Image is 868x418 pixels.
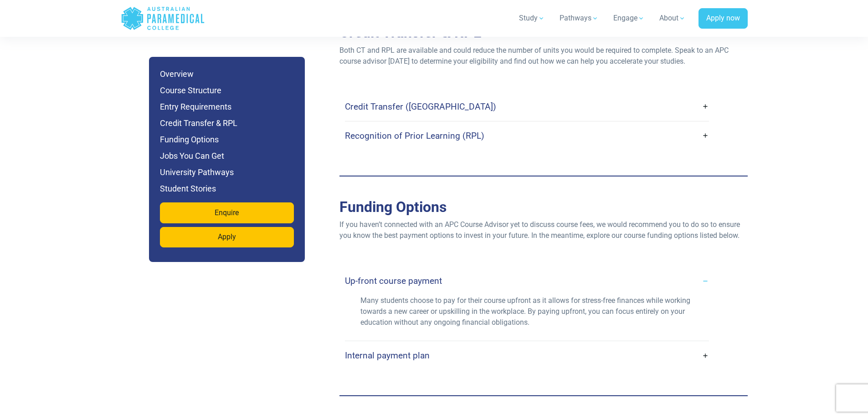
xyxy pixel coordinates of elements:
h4: Internal payment plan [345,350,430,361]
h4: Recognition of Prior Learning (RPL) [345,131,484,141]
a: Study [514,5,550,31]
h2: Funding Options [339,198,748,216]
a: Apply now [699,8,748,29]
p: If you haven’t connected with an APC Course Advisor yet to discuss course fees, we would recommen... [339,219,748,241]
a: Australian Paramedical College [121,4,205,33]
h4: Credit Transfer ([GEOGRAPHIC_DATA]) [345,101,496,112]
a: Recognition of Prior Learning (RPL) [345,125,709,146]
a: About [654,5,691,31]
a: Pathways [554,5,604,31]
a: Credit Transfer ([GEOGRAPHIC_DATA]) [345,96,709,117]
a: Internal payment plan [345,345,709,366]
h4: Up-front course payment [345,276,442,286]
a: Engage [608,5,650,31]
a: Up-front course payment [345,270,709,292]
p: Many students choose to pay for their course upfront as it allows for stress-free finances while ... [360,295,693,328]
p: Both CT and RPL are available and could reduce the number of units you would be required to compl... [339,45,748,67]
